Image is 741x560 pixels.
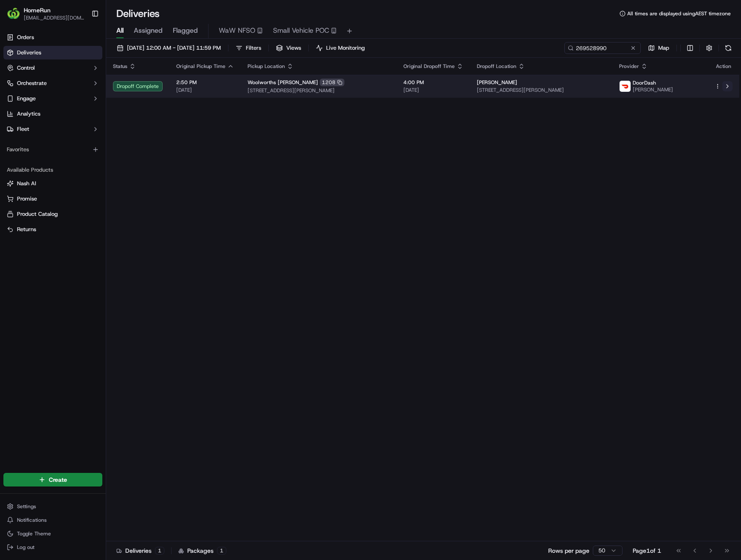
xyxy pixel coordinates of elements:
[116,7,160,20] h1: Deliveries
[176,79,234,86] span: 2:50 PM
[17,503,36,510] span: Settings
[620,81,631,92] img: doordash_logo_v2.png
[3,192,102,206] button: Promise
[7,226,99,233] a: Returns
[178,546,226,555] div: Packages
[312,42,369,54] button: Live Monitoring
[17,64,35,72] span: Control
[17,34,34,41] span: Orders
[7,7,20,20] img: HomeRun
[403,79,463,86] span: 4:00 PM
[7,210,99,218] a: Product Catalog
[3,92,102,105] button: Engage
[3,473,102,486] button: Create
[477,63,516,70] span: Dropoff Location
[403,63,455,70] span: Original Dropoff Time
[246,44,261,52] span: Filters
[633,546,661,555] div: Page 1 of 1
[3,107,102,121] a: Analytics
[273,25,329,36] span: Small Vehicle POC
[155,547,164,554] div: 1
[113,42,225,54] button: [DATE] 12:00 AM - [DATE] 11:59 PM
[644,42,673,54] button: Map
[127,44,221,52] span: [DATE] 12:00 AM - [DATE] 11:59 PM
[3,177,102,190] button: Nash AI
[3,143,102,156] div: Favorites
[619,63,639,70] span: Provider
[17,49,41,57] span: Deliveries
[326,44,365,52] span: Live Monitoring
[248,79,318,86] span: Woolworths [PERSON_NAME]
[3,61,102,75] button: Control
[17,180,36,187] span: Nash AI
[477,79,517,86] span: [PERSON_NAME]
[403,87,463,93] span: [DATE]
[286,44,301,52] span: Views
[17,226,36,233] span: Returns
[548,546,589,555] p: Rows per page
[134,25,163,36] span: Assigned
[232,42,265,54] button: Filters
[176,63,225,70] span: Original Pickup Time
[3,163,102,177] div: Available Products
[3,122,102,136] button: Fleet
[3,3,88,24] button: HomeRunHomeRun[EMAIL_ADDRESS][DOMAIN_NAME]
[7,180,99,187] a: Nash AI
[3,501,102,512] button: Settings
[3,207,102,221] button: Product Catalog
[715,63,733,70] div: Action
[219,25,255,36] span: WaW NFSO
[116,546,164,555] div: Deliveries
[17,210,58,218] span: Product Catalog
[658,44,669,52] span: Map
[3,76,102,90] button: Orchestrate
[49,475,67,484] span: Create
[17,110,40,118] span: Analytics
[176,87,234,93] span: [DATE]
[17,95,36,102] span: Engage
[248,87,390,94] span: [STREET_ADDRESS][PERSON_NAME]
[24,6,51,14] button: HomeRun
[248,63,285,70] span: Pickup Location
[3,528,102,540] button: Toggle Theme
[17,544,34,551] span: Log out
[633,79,656,86] span: DoorDash
[627,10,731,17] span: All times are displayed using AEST timezone
[272,42,305,54] button: Views
[3,541,102,553] button: Log out
[3,223,102,236] button: Returns
[633,86,673,93] span: [PERSON_NAME]
[24,14,85,21] button: [EMAIL_ADDRESS][DOMAIN_NAME]
[173,25,198,36] span: Flagged
[320,79,344,86] div: 1208
[477,87,606,93] span: [STREET_ADDRESS][PERSON_NAME]
[17,517,47,523] span: Notifications
[17,125,29,133] span: Fleet
[17,195,37,203] span: Promise
[116,25,124,36] span: All
[722,42,734,54] button: Refresh
[7,195,99,203] a: Promise
[3,514,102,526] button: Notifications
[113,63,127,70] span: Status
[3,31,102,44] a: Orders
[17,530,51,537] span: Toggle Theme
[564,42,641,54] input: Type to search
[217,547,226,554] div: 1
[17,79,47,87] span: Orchestrate
[3,46,102,59] a: Deliveries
